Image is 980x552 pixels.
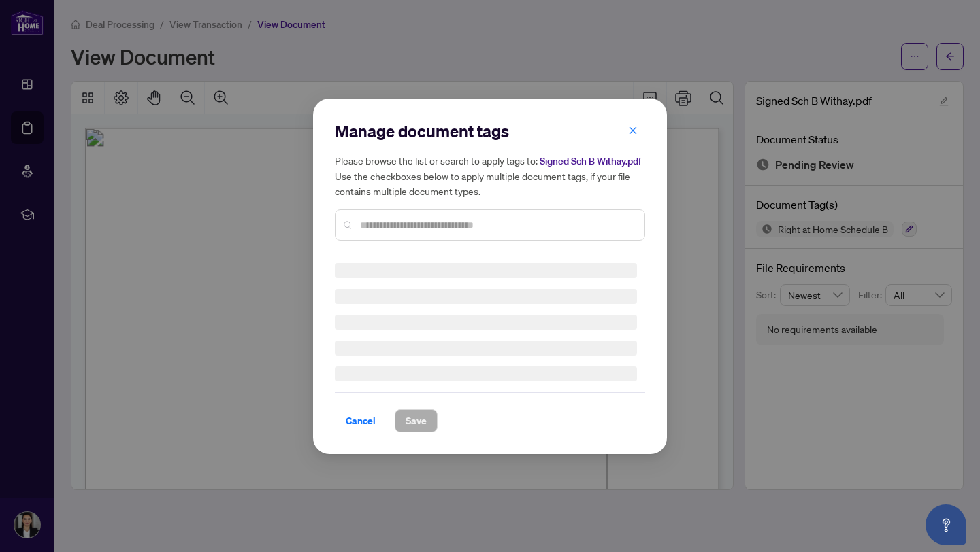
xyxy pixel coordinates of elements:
[335,409,387,432] button: Cancel
[395,409,438,432] button: Save
[540,155,641,167] span: Signed Sch B Withay.pdf
[346,410,376,432] span: Cancel
[628,125,638,135] span: close
[926,504,966,545] button: Open asap
[335,120,645,142] h2: Manage document tags
[335,153,645,199] h5: Please browse the list or search to apply tags to: Use the checkboxes below to apply multiple doc...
